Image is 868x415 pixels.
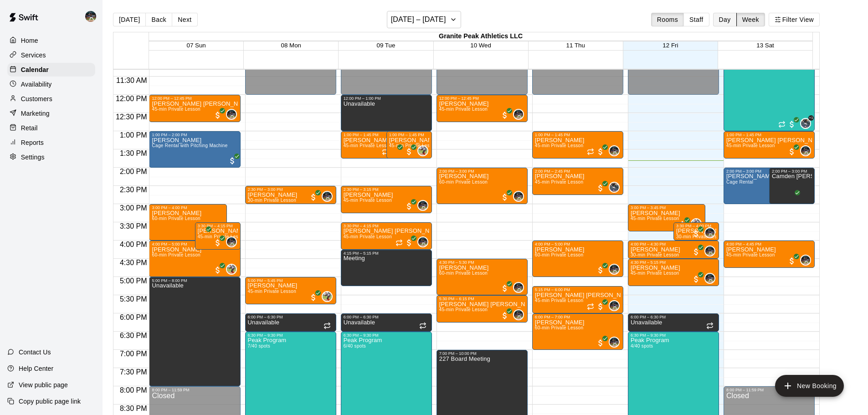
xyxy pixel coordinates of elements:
p: Retail [21,123,38,133]
span: All customers have paid [405,147,414,156]
img: Nolan Gilbert [227,237,236,246]
div: 3:30 PM – 4:15 PM: Kash Walker [195,222,241,250]
img: Nolan Gilbert [705,274,714,283]
img: Nolan Gilbert [801,256,810,265]
span: 45-min Private Lesson [439,107,488,112]
span: Nolan Gilbert [517,109,524,120]
span: 30-min Private Lesson [676,234,725,239]
a: Retail [7,121,95,135]
span: All customers have paid [596,184,605,193]
div: 4:00 PM – 5:00 PM: Lillie Anaya-Blatter [149,241,240,277]
span: 7/40 spots filled [248,343,270,348]
span: All customers have paid [692,275,701,284]
div: 1:00 PM – 1:45 PM: Brady Perlinski [341,131,418,159]
span: Nolan Gilbert [421,200,428,211]
p: Contact Us [19,348,51,357]
span: 60-min Private Lesson [152,252,200,257]
div: 3:30 PM – 4:15 PM [344,224,429,228]
span: 30-min Private Lesson [248,198,297,203]
img: Nolan Gilbert [610,265,619,274]
button: 09 Tue [377,42,395,49]
div: 6:00 PM – 6:30 PM [631,315,716,319]
span: All customers have paid [309,193,318,202]
span: 11 Thu [566,42,585,49]
span: 45-min Private Lesson [344,198,392,203]
div: 4:00 PM – 5:00 PM: Asher Nunn [532,241,623,277]
div: 7:00 PM – 10:00 PM [439,351,525,356]
div: 3:00 PM – 4:00 PM: Avery Deitchler [149,204,226,241]
a: Customers [7,92,95,106]
div: Calendar [7,63,95,77]
span: 45-min Private Lesson [535,143,584,148]
img: Nolan Gilbert [418,201,427,210]
div: 4:00 PM – 4:30 PM: Cohen Herman [628,241,719,259]
span: Nolan Gilbert [804,255,811,266]
button: 13 Sat [756,42,774,49]
span: All customers have paid [787,147,796,156]
span: Recurring event [706,322,714,329]
div: Nolan Gilbert [513,109,524,120]
span: 2:00 PM [118,168,149,175]
span: Nolan Gilbert [612,264,620,275]
span: 6/40 spots filled [344,343,366,348]
div: 4:30 PM – 5:15 PM [631,260,716,265]
div: 4:00 PM – 5:00 PM [535,242,621,246]
div: Nolan Gilbert [609,145,620,156]
div: 2:00 PM – 3:00 PM: Douglas Boone [437,168,528,204]
div: 6:30 PM – 9:30 PM [248,333,334,338]
div: 8:00 PM – 11:59 PM [726,388,812,392]
div: 2:30 PM – 3:00 PM: Landon Pitsch-Trenary [245,186,336,204]
button: 08 Mon [281,42,301,49]
button: Back [145,13,172,26]
div: 2:00 PM – 2:45 PM: Mason Buch [532,168,623,195]
span: 7:30 PM [118,368,149,376]
span: 3:00 PM [118,204,149,212]
span: Casey Peck [694,218,702,229]
div: 3:30 PM – 4:00 PM [676,224,716,228]
div: 5:15 PM – 6:00 PM: Deagan Solan [532,286,623,313]
div: Casey Peck [226,264,237,275]
img: Cy Miller [801,119,810,128]
button: 12 Fri [663,42,678,49]
div: 5:00 PM – 8:00 PM: Unavailable [149,277,240,386]
span: All customers have paid [596,147,605,156]
span: Cage Rental with Pitching Machine [152,143,227,148]
div: Reports [7,136,95,149]
span: Nolan Gilbert [708,227,715,238]
button: 10 Wed [470,42,491,49]
div: Nolan Gilbert [609,337,620,348]
span: 11:30 AM [114,77,149,84]
img: Cy Miller [610,183,619,192]
span: All customers have paid [500,193,509,202]
div: Nolan Gilbert [322,191,333,202]
span: All customers have paid [692,247,701,256]
div: 6:00 PM – 7:00 PM [535,315,621,319]
div: 2:00 PM – 3:00 PM [726,169,798,174]
p: Availability [21,80,52,89]
img: Nolan Gilbert [610,146,619,155]
div: Nolan Gilbert [513,191,524,202]
button: Next [172,13,197,26]
div: Cy Miller [609,182,620,193]
div: Settings [7,150,95,164]
span: All customers have paid [405,202,414,211]
p: Home [21,36,38,45]
a: Services [7,48,95,62]
p: Calendar [21,65,49,74]
span: 45-min Private Lesson [631,216,679,221]
span: 8:00 PM [118,386,149,394]
span: Nolan Gilbert [230,236,237,247]
div: 5:30 PM – 6:15 PM [439,297,525,301]
div: 6:00 PM – 6:30 PM: Unavailable [341,313,432,332]
div: 1:00 PM – 2:00 PM: Andrew Pitsch [149,131,240,168]
div: 6:30 PM – 9:30 PM [631,333,716,338]
span: 45-min Private Lesson [389,143,438,148]
span: 12:00 PM [113,95,149,102]
span: All customers have paid [500,284,509,293]
div: 6:00 PM – 6:30 PM [344,315,429,319]
span: Nolan Gilbert [804,145,811,156]
img: Nolan Gilbert [801,146,810,155]
div: 6:00 PM – 6:30 PM: Unavailable [628,313,719,332]
div: 4:15 PM – 5:15 PM [344,251,429,256]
